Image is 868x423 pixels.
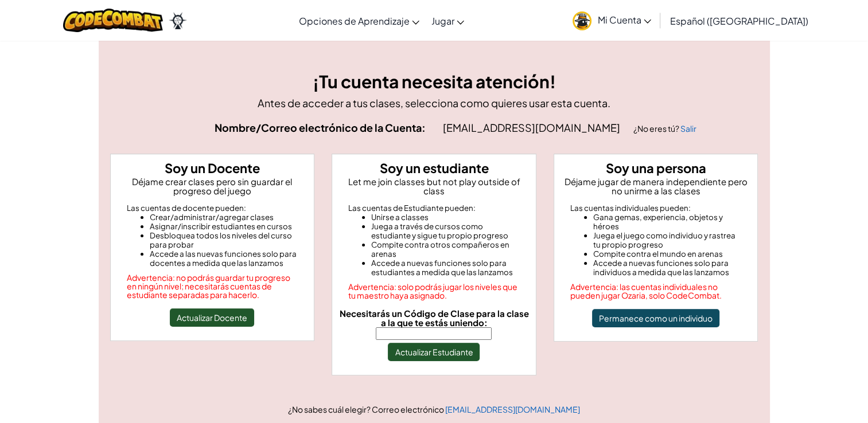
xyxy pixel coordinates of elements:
[443,121,622,134] span: [EMAIL_ADDRESS][DOMAIN_NAME]
[680,123,696,134] a: Salir
[570,203,742,213] div: Las cuentas individuales pueden:
[606,160,706,176] strong: Soy una persona
[559,177,753,195] p: Déjame jugar de manera independiente pero no unirme a las clases
[376,327,492,340] input: Necesitarás un Código de Clase para la clase a la que te estás uniendo:
[388,343,480,361] button: Actualizar Estudiante
[288,404,445,414] span: ¿No sabes cuál elegir? Correo electrónico
[593,213,742,231] li: Gana gemas, experiencia, objetos y héroes
[431,15,454,27] span: Jugar
[573,11,591,30] img: avatar
[633,123,680,134] span: ¿No eres tú?
[115,177,310,195] p: Déjame crear clases pero sin guardar el progreso del juego
[63,9,164,32] img: CodeCombat logo
[597,14,651,26] span: Mi Cuenta
[170,308,254,327] button: Actualizar Docente
[379,160,488,176] strong: Soy un estudiante
[127,273,298,299] div: Advertencia: no podrás guardar tu progreso en ningún nivel; necesitarás cuentas de estudiante sep...
[127,203,298,213] div: Las cuentas de docente pueden:
[348,283,520,300] div: Advertencia: solo podrás jugar los niveles que tu maestro haya asignado.
[215,121,426,134] strong: Nombre/Correo electrónico de la Cuenta:
[593,231,742,249] li: Juega el juego como individuo y rastrea tu propio progreso
[670,15,808,27] span: Español ([GEOGRAPHIC_DATA])
[425,5,470,36] a: Jugar
[592,309,719,327] button: Permanece como un individuo
[593,249,742,258] li: Compite contra el mundo en arenas
[339,308,528,328] span: Necesitarás un Código de Clase para la clase a la que te estás uniendo:
[293,5,425,36] a: Opciones de Aprendizaje
[150,213,298,222] li: Crear/administrar/agregar clases
[337,177,531,195] p: Let me join classes but not play outside of class
[169,12,187,29] img: Ozaria
[110,69,758,95] h3: ¡Tu cuenta necesita atención!
[348,203,520,213] div: Las cuentas de Estudiante pueden:
[150,249,298,268] li: Accede a las nuevas funciones solo para docentes a medida que las lanzamos
[570,283,742,300] div: Advertencia: las cuentas individuales no pueden jugar Ozaria, solo CodeCombat.
[371,222,520,240] li: Juega a través de cursos como estudiante y sigue tu propio progreso
[150,222,298,231] li: Asignar/inscribir estudiantes en cursos
[664,5,813,36] a: Español ([GEOGRAPHIC_DATA])
[371,258,520,277] li: Accede a nuevas funciones solo para estudiantes a medida que las lanzamos
[593,258,742,277] li: Accede a nuevas funciones solo para individuos a medida que las lanzamos
[165,160,260,176] strong: Soy un Docente
[371,213,520,222] li: Unirse a classes
[567,2,657,38] a: Mi Cuenta
[371,240,520,258] li: Compite contra otros compañeros en arenas
[150,231,298,249] li: Desbloquea todos los niveles del curso para probar
[445,404,580,414] a: [EMAIL_ADDRESS][DOMAIN_NAME]
[298,15,409,27] span: Opciones de Aprendizaje
[110,95,758,111] p: Antes de acceder a tus clases, selecciona como quieres usar esta cuenta.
